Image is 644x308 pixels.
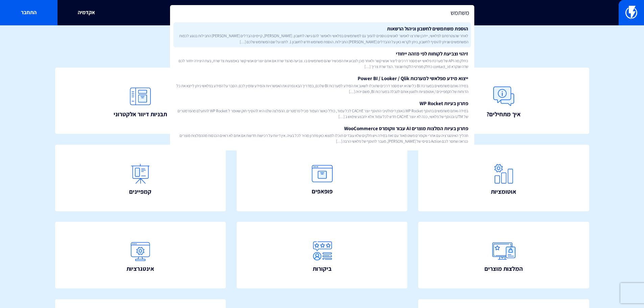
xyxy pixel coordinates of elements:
[114,110,167,119] span: תבניות דיוור אלקטרוני
[55,68,226,134] a: תבניות דיוור אלקטרוני
[491,187,516,196] span: אוטומציות
[418,145,589,211] a: אוטומציות
[129,187,151,196] span: קמפיינים
[126,264,154,273] span: אינטגרציות
[312,187,333,196] span: פופאפים
[237,145,408,211] a: פופאפים
[176,108,468,119] span: במידה ואתם משתמשים בתוסף WP Rocket באופן דיפולטיבי התוסף יוצר CACHE לכל עמוד, כולל כאשר העמוד מכי...
[176,58,468,69] span: כחלק מה API של מערכת פלאשי יש מספר דרכים ליצור אנשי קשר ולאחר מכן לצבוע את המכשיר שהם משתמשים בו....
[313,264,332,273] span: ביקורות
[486,110,521,119] span: איך מתחילים?
[55,145,226,211] a: קמפיינים
[170,5,474,21] input: חיפוש מהיר...
[484,264,523,273] span: המלצות מוצרים
[418,68,589,134] a: איך מתחילים?
[173,97,471,122] a: פתרון בעיות WP Rocketבמידה ואתם משתמשים בתוסף WP Rocket באופן דיפולטיבי התוסף יוצר CACHE לכל עמוד...
[173,22,471,47] a: הוספת משתמשים לחשבון וניהול הרשאותלאחר שהצטרפתם לפלאשי, ייתכן שתרצו לאפשר לאנשים נוספים להפוך גם ...
[237,222,408,288] a: ביקורות
[173,47,471,72] a: זיהוי וצביעת לקוחות לפי מזהה ייחודיכחלק מה API של מערכת פלאשי יש מספר דרכים ליצור אנשי קשר ולאחר ...
[173,72,471,97] a: ייצוא מידע מפלאשי למערכות Power BI / Looker / Qlikבמידה ואתם משתמשים במערכת BI כל שהיא יש מספר דר...
[176,33,468,44] span: לאחר שהצטרפתם לפלאשי, ייתכן שתרצו לאפשר לאנשים נוספים להפוך גם למשתמשים בפלאשי ולאפשר להם גישה לח...
[176,133,468,144] span: תהליך האינטגרציה עם אתרי ווקומרס פשוט מאוד עם זאת במידה ויש חלקים שלא עובדים תוכלו למצוא כאן פתרו...
[176,83,468,94] span: במידה ואתם משתמשים במערכת BI כל שהיא יש מספר דרכים שתוכלו לשאוב את המידע למערכות BI שלכם, במדריך ...
[55,222,226,288] a: אינטגרציות
[418,222,589,288] a: המלצות מוצרים
[173,122,471,147] a: פתרון בעיות המלצות מוצרים AI עבור ווקומרס WooCommerceתהליך האינטגרציה עם אתרי ווקומרס פשוט מאוד ע...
